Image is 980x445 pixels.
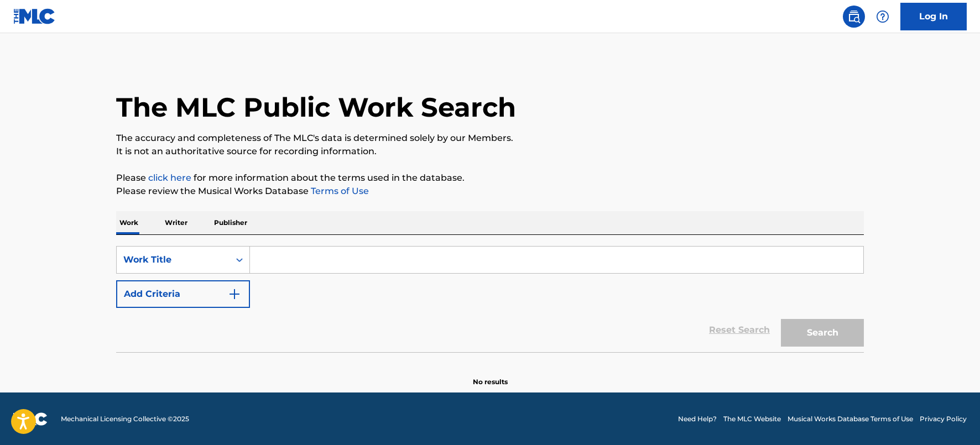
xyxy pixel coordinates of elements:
[161,211,191,234] p: Writer
[116,171,864,185] p: Please for more information about the terms used in the database.
[678,414,717,424] a: Need Help?
[13,8,56,24] img: MLC Logo
[847,10,861,23] img: search
[116,132,864,145] p: The accuracy and completeness of The MLC's data is determined solely by our Members.
[116,211,142,234] p: Work
[211,211,251,234] p: Publisher
[788,414,913,424] a: Musical Works Database Terms of Use
[925,392,980,445] iframe: Chat Widget
[116,91,516,124] h1: The MLC Public Work Search
[13,412,48,426] img: logo
[723,414,781,424] a: The MLC Website
[228,287,241,301] img: 9d2ae6d4665cec9f34b9.svg
[872,6,894,28] div: Help
[123,253,223,266] div: Work Title
[116,280,250,308] button: Add Criteria
[309,186,369,196] a: Terms of Use
[900,3,967,30] a: Log In
[876,10,889,23] img: help
[61,414,189,424] span: Mechanical Licensing Collective © 2025
[920,414,967,424] a: Privacy Policy
[116,145,864,158] p: It is not an authoritative source for recording information.
[116,185,864,198] p: Please review the Musical Works Database
[473,364,508,387] p: No results
[116,246,864,352] form: Search Form
[148,172,191,183] a: click here
[843,6,865,28] a: Public Search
